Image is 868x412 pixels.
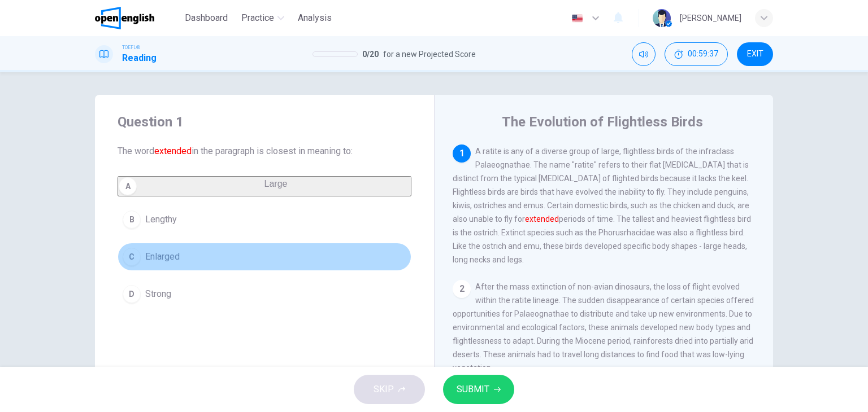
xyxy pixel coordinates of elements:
button: DStrong [118,280,411,308]
span: After the mass extinction of non-avian dinosaurs, the loss of flight evolved within the ratite li... [453,282,754,372]
h4: Question 1 [118,113,411,131]
span: The word in the paragraph is closest in meaning to: [118,144,411,158]
div: C [123,248,141,266]
div: 1 [453,144,471,163]
img: en [570,14,584,23]
button: Practice [237,8,289,28]
div: [PERSON_NAME] [680,11,741,25]
img: Profile picture [653,9,671,27]
span: Enlarged [145,250,180,264]
div: 2 [453,280,471,298]
span: TOEFL® [122,43,140,51]
span: Strong [145,287,171,301]
span: A ratite is any of a diverse group of large, flightless birds of the infraclass Palaeognathae. Th... [453,147,751,264]
img: OpenEnglish logo [95,7,154,29]
span: Lengthy [145,213,177,226]
span: Large [264,179,288,189]
div: Mute [632,42,656,66]
font: extended [154,146,192,156]
span: Practice [241,11,274,25]
span: SUBMIT [457,382,489,397]
button: Dashboard [180,8,232,28]
div: Hide [665,42,728,66]
span: Analysis [298,11,332,25]
button: Analysis [293,8,336,28]
div: D [123,285,141,303]
span: 0 / 20 [362,47,379,61]
span: EXIT [747,50,763,59]
span: for a new Projected Score [383,47,476,61]
button: BLengthy [118,205,411,234]
h4: The Evolution of Flightless Birds [502,113,703,131]
a: OpenEnglish logo [95,7,180,29]
font: extended [525,214,559,223]
button: CEnlarged [118,243,411,271]
h1: Reading [122,51,157,65]
button: EXIT [737,42,773,66]
button: SUBMIT [443,375,514,404]
button: ALarge [118,176,411,196]
span: 00:59:37 [688,50,718,59]
div: A [119,177,137,195]
button: 00:59:37 [665,42,728,66]
div: B [123,211,141,229]
span: Dashboard [185,11,228,25]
